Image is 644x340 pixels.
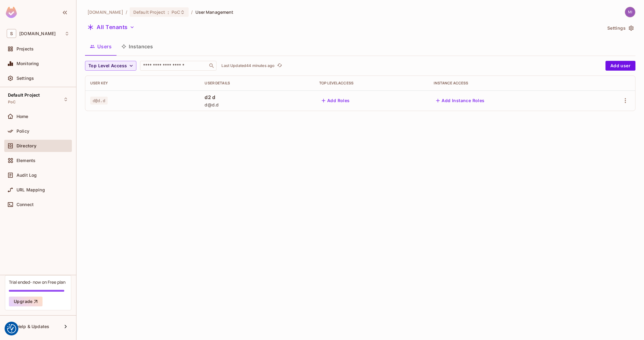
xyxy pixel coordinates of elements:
span: Connect [17,202,34,207]
span: PoC [8,100,16,105]
span: Help & Updates [17,324,49,329]
span: Directory [17,143,36,148]
button: Instances [117,39,158,54]
span: : [167,10,169,15]
div: User Details [205,81,309,86]
span: S [7,29,16,38]
span: Top Level Access [88,62,127,70]
button: Settings [605,23,635,33]
span: Elements [17,158,35,163]
img: Revisit consent button [7,324,16,333]
span: Default Project [133,9,165,15]
button: Upgrade [9,297,43,306]
span: Click to refresh data [275,62,283,69]
p: Last Updated 44 minutes ago [221,63,275,68]
span: Settings [17,76,34,81]
div: User Key [90,81,195,86]
span: Home [17,114,28,119]
button: Add Instance Roles [434,96,487,105]
span: d@d.d [205,102,309,108]
button: Add user [605,61,635,71]
button: Add Roles [319,96,352,105]
span: URL Mapping [17,187,45,192]
span: Workspace: sea.live [19,31,56,36]
button: Users [85,39,117,54]
button: Top Level Access [85,61,136,71]
span: Policy [17,129,29,134]
span: Audit Log [17,173,37,178]
span: Monitoring [17,61,39,66]
span: PoC [172,9,180,15]
li: / [191,9,193,15]
span: refresh [277,63,282,69]
span: d2 d [205,94,309,101]
img: SReyMgAAAABJRU5ErkJggg== [6,7,17,18]
div: Instance Access [434,81,581,86]
span: Default Project [8,93,40,98]
span: the active workspace [87,9,123,15]
button: All Tenants [85,22,137,32]
div: Top Level Access [319,81,424,86]
button: refresh [276,62,283,69]
button: Consent Preferences [7,324,16,333]
li: / [126,9,127,15]
span: User Management [195,9,234,15]
img: michal.wojcik@testshipping.com [625,7,635,17]
span: Projects [17,46,34,51]
span: d@d.d [90,97,108,105]
div: Trial ended- now on Free plan [9,279,65,285]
